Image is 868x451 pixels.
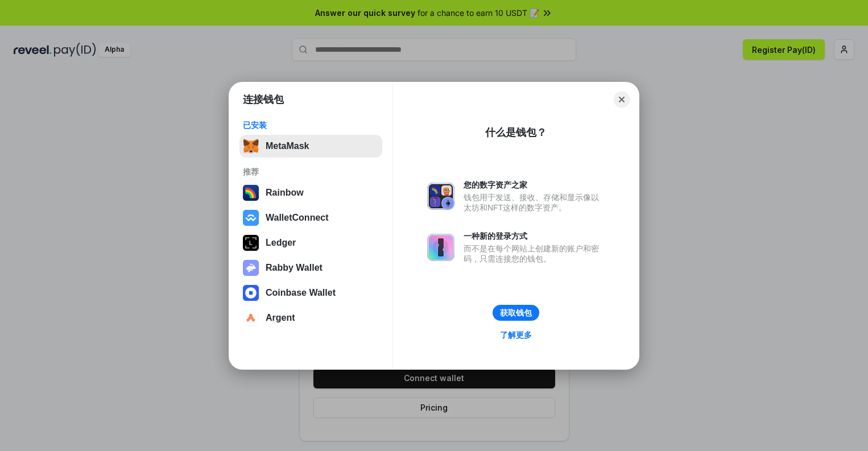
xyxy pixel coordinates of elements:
div: 已安装 [243,120,379,130]
img: svg+xml,%3Csvg%20width%3D%2228%22%20height%3D%2228%22%20viewBox%3D%220%200%2028%2028%22%20fill%3D... [243,285,259,301]
img: svg+xml,%3Csvg%20xmlns%3D%22http%3A%2F%2Fwww.w3.org%2F2000%2Fsvg%22%20fill%3D%22none%22%20viewBox... [427,234,454,261]
div: 获取钱包 [500,308,532,318]
img: svg+xml,%3Csvg%20fill%3D%22none%22%20height%3D%2233%22%20viewBox%3D%220%200%2035%2033%22%20width%... [243,138,259,154]
div: Rainbow [266,188,304,198]
div: 一种新的登录方式 [464,231,605,241]
div: Ledger [266,238,296,248]
img: svg+xml,%3Csvg%20xmlns%3D%22http%3A%2F%2Fwww.w3.org%2F2000%2Fsvg%22%20width%3D%2228%22%20height%3... [243,235,259,251]
button: WalletConnect [239,206,382,229]
img: svg+xml,%3Csvg%20width%3D%22120%22%20height%3D%22120%22%20viewBox%3D%220%200%20120%20120%22%20fil... [243,185,259,201]
div: WalletConnect [266,213,329,223]
img: svg+xml,%3Csvg%20xmlns%3D%22http%3A%2F%2Fwww.w3.org%2F2000%2Fsvg%22%20fill%3D%22none%22%20viewBox... [427,183,454,210]
div: 什么是钱包？ [485,126,547,139]
button: Coinbase Wallet [239,282,382,304]
img: svg+xml,%3Csvg%20width%3D%2228%22%20height%3D%2228%22%20viewBox%3D%220%200%2028%2028%22%20fill%3D... [243,310,259,326]
button: Rabby Wallet [239,256,382,279]
button: Ledger [239,231,382,254]
div: 您的数字资产之家 [464,180,605,190]
div: 了解更多 [500,330,532,340]
button: Rainbow [239,181,382,204]
button: Close [614,92,630,107]
div: 推荐 [243,167,379,177]
div: 钱包用于发送、接收、存储和显示像以太坊和NFT这样的数字资产。 [464,192,605,213]
a: 了解更多 [493,328,539,342]
div: Coinbase Wallet [266,288,336,298]
button: Argent [239,307,382,329]
img: svg+xml,%3Csvg%20width%3D%2228%22%20height%3D%2228%22%20viewBox%3D%220%200%2028%2028%22%20fill%3D... [243,210,259,226]
h1: 连接钱包 [243,93,284,106]
div: 而不是在每个网站上创建新的账户和密码，只需连接您的钱包。 [464,243,605,264]
div: Argent [266,313,295,323]
img: svg+xml,%3Csvg%20xmlns%3D%22http%3A%2F%2Fwww.w3.org%2F2000%2Fsvg%22%20fill%3D%22none%22%20viewBox... [243,260,259,276]
div: Rabby Wallet [266,263,323,273]
button: MetaMask [239,135,382,158]
div: MetaMask [266,141,309,151]
button: 获取钱包 [493,305,539,321]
